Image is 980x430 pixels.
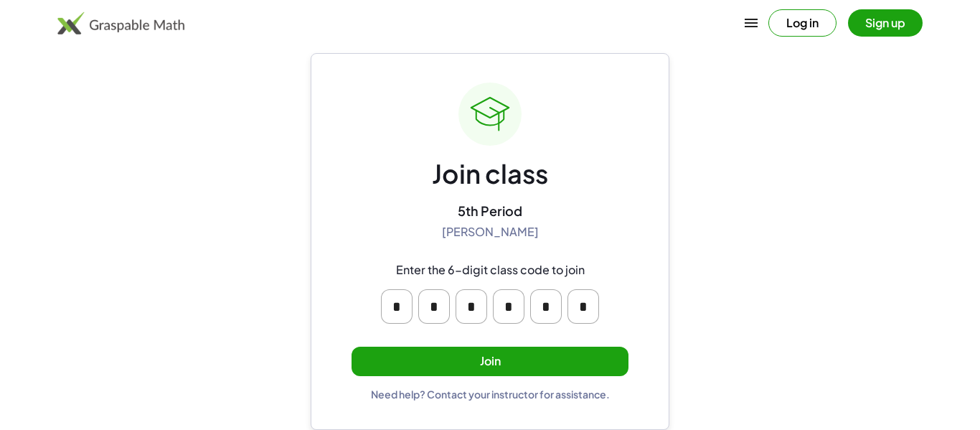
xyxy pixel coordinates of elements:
input: Please enter OTP character 1 [381,289,413,324]
button: Join [352,347,628,376]
input: Please enter OTP character 4 [493,289,524,324]
input: Please enter OTP character 5 [530,289,562,324]
input: Please enter OTP character 2 [418,289,450,324]
input: Please enter OTP character 6 [567,289,599,324]
button: Sign up [848,9,923,37]
input: Please enter OTP character 3 [456,289,487,324]
button: Log in [768,9,837,37]
div: 5th Period [458,202,522,219]
div: Need help? Contact your instructor for assistance. [371,388,610,401]
div: Join class [432,157,548,191]
div: Enter the 6-digit class code to join [396,263,585,278]
div: [PERSON_NAME] [442,225,539,240]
